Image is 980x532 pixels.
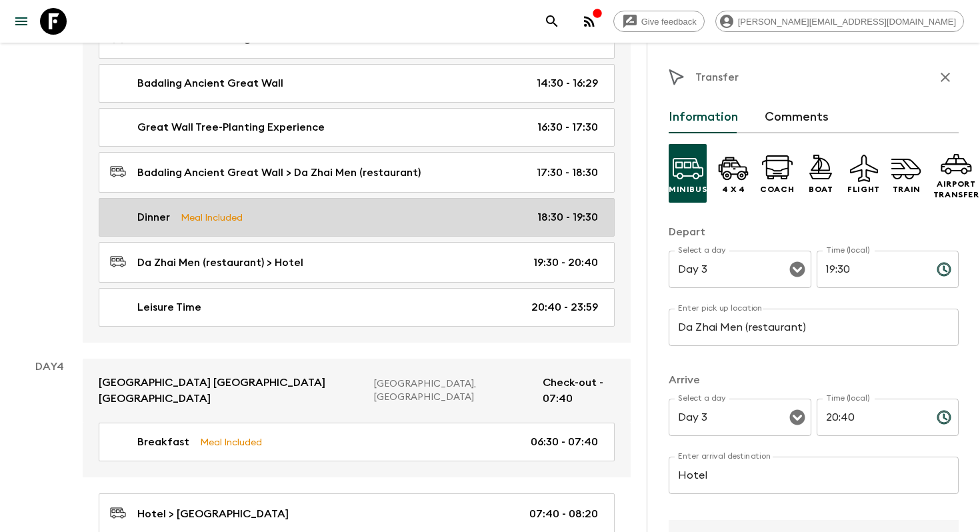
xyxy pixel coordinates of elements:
p: Transfer [695,69,739,85]
p: 18:30 - 19:30 [537,209,598,225]
a: [GEOGRAPHIC_DATA] [GEOGRAPHIC_DATA] [GEOGRAPHIC_DATA][GEOGRAPHIC_DATA], [GEOGRAPHIC_DATA]Check-ou... [83,359,631,423]
button: Comments [765,101,829,133]
input: hh:mm [817,399,926,436]
label: Time (local) [826,245,869,256]
p: 06:30 - 07:40 [531,434,598,450]
p: Leisure Time [137,299,201,315]
p: 4 x 4 [722,184,745,195]
p: 07:40 - 08:20 [529,506,598,522]
p: Airport Transfer [933,179,979,200]
a: Great Wall Tree-Planting Experience16:30 - 17:30 [99,108,615,147]
p: Flight [847,184,880,195]
p: Arrive [669,372,959,388]
span: [PERSON_NAME][EMAIL_ADDRESS][DOMAIN_NAME] [731,17,963,27]
p: Badaling Ancient Great Wall [137,75,283,91]
span: Give feedback [634,17,704,27]
p: 19:30 - 20:40 [533,255,598,271]
label: Select a day [678,393,725,404]
p: Badaling Ancient Great Wall > Da Zhai Men (restaurant) [137,165,421,181]
button: Choose time, selected time is 7:30 PM [931,256,957,283]
p: [GEOGRAPHIC_DATA], [GEOGRAPHIC_DATA] [374,377,532,404]
p: Check-out - 07:40 [543,375,615,407]
div: [PERSON_NAME][EMAIL_ADDRESS][DOMAIN_NAME] [715,11,964,32]
p: [GEOGRAPHIC_DATA] [GEOGRAPHIC_DATA] [GEOGRAPHIC_DATA] [99,375,363,407]
label: Enter pick up location [678,303,763,314]
p: 17:30 - 18:30 [537,165,598,181]
label: Enter arrival destination [678,451,771,462]
button: search adventures [539,8,565,35]
p: Dinner [137,209,170,225]
p: Meal Included [200,435,262,449]
p: Meal Included [181,210,243,225]
a: DinnerMeal Included18:30 - 19:30 [99,198,615,237]
input: hh:mm [817,251,926,288]
button: Choose time, selected time is 8:40 PM [931,404,957,431]
button: Information [669,101,738,133]
p: Depart [669,224,959,240]
p: 16:30 - 17:30 [537,119,598,135]
a: Give feedback [613,11,705,32]
p: 14:30 - 16:29 [537,75,598,91]
p: Train [893,184,921,195]
p: Minibus [669,184,707,195]
button: Open [788,260,807,279]
p: Day 4 [16,359,83,375]
p: Breakfast [137,434,189,450]
label: Select a day [678,245,725,256]
p: Coach [760,184,794,195]
p: Hotel > [GEOGRAPHIC_DATA] [137,506,289,522]
label: Time (local) [826,393,869,404]
p: Great Wall Tree-Planting Experience [137,119,325,135]
a: BreakfastMeal Included06:30 - 07:40 [99,423,615,461]
a: Leisure Time20:40 - 23:59 [99,288,615,327]
button: menu [8,8,35,35]
p: 20:40 - 23:59 [531,299,598,315]
a: Da Zhai Men (restaurant) > Hotel19:30 - 20:40 [99,242,615,283]
p: Boat [809,184,833,195]
a: Badaling Ancient Great Wall > Da Zhai Men (restaurant)17:30 - 18:30 [99,152,615,193]
p: Da Zhai Men (restaurant) > Hotel [137,255,303,271]
button: Open [788,408,807,427]
a: Badaling Ancient Great Wall14:30 - 16:29 [99,64,615,103]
